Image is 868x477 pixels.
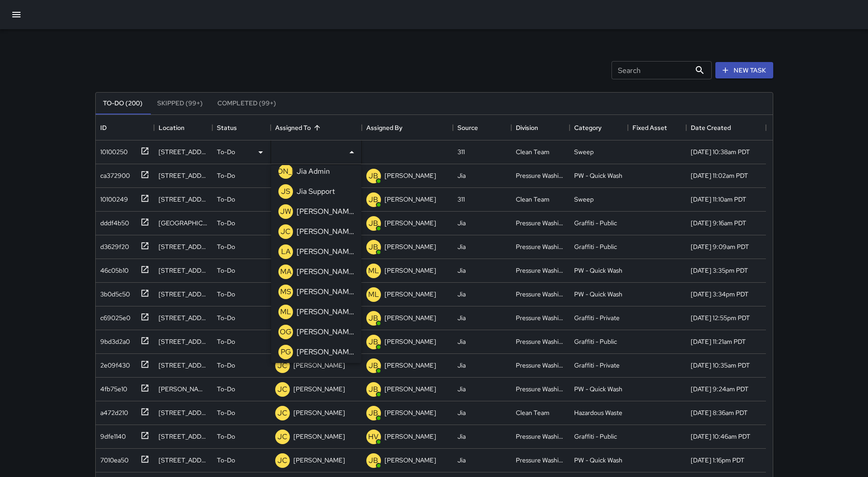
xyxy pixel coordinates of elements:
div: Pressure Washing [516,266,565,275]
div: Source [453,115,511,140]
p: MS [280,286,291,297]
div: Julia Street [159,384,208,394]
p: [PERSON_NAME] [297,327,354,337]
div: 8/20/2025, 10:46am PDT [691,432,750,441]
div: 1258 Mission Street [159,195,208,204]
div: Graffiti - Public [574,242,617,251]
div: 8/22/2025, 3:35pm PDT [691,266,748,275]
div: Pressure Washing [516,313,565,322]
p: HV [368,431,379,442]
div: Jia [457,218,466,228]
p: JB [369,408,378,419]
div: Assigned By [366,115,402,140]
div: Jia [457,456,466,465]
div: Graffiti - Private [574,313,620,322]
p: [PERSON_NAME] [293,408,345,417]
div: ID [96,115,154,140]
p: JB [369,384,378,395]
div: Division [516,115,538,140]
p: [PERSON_NAME] [385,195,436,204]
p: [PERSON_NAME] [385,171,436,180]
p: [PERSON_NAME] [297,246,354,257]
div: Jia [457,384,466,394]
div: Jia [457,266,466,275]
div: Jia [457,432,466,441]
p: To-Do [217,242,235,251]
p: To-Do [217,313,235,322]
p: [PERSON_NAME] [385,432,436,441]
div: Jia [457,242,466,251]
div: 3b0d5c50 [97,286,130,299]
p: [PERSON_NAME] [297,226,354,237]
p: Jia Admin [297,166,330,177]
p: To-Do [217,290,235,299]
div: 8/25/2025, 9:16am PDT [691,218,746,228]
div: ID [100,115,107,140]
div: dddf4b50 [97,215,129,228]
div: Source [457,115,478,140]
div: Pressure Washing [516,218,565,228]
div: 8/19/2025, 1:16pm PDT [691,456,745,465]
p: ML [368,289,379,300]
p: [PERSON_NAME] [297,266,354,277]
div: Jia [457,361,466,370]
div: Location [159,115,185,140]
p: To-Do [217,266,235,275]
p: JB [369,242,378,253]
p: JS [281,186,290,197]
div: 10100250 [97,144,128,156]
p: JB [369,313,378,324]
div: Jia [457,290,466,299]
p: PG [281,347,291,358]
p: [PERSON_NAME] [256,166,316,177]
div: 8/25/2025, 9:09am PDT [691,242,749,251]
p: [PERSON_NAME] [385,290,436,299]
p: To-Do [217,408,235,417]
p: To-Do [217,337,235,346]
div: 8/21/2025, 12:55pm PDT [691,313,750,322]
div: 1101 Market Street [159,242,208,251]
p: JB [369,194,378,205]
div: c69025e0 [97,310,130,322]
div: Pressure Washing [516,242,565,251]
p: [PERSON_NAME] [385,384,436,394]
p: [PERSON_NAME] [385,361,436,370]
p: To-Do [217,147,235,156]
div: 998 Market Street [159,147,208,156]
div: 1095 Mission Street [159,337,208,346]
div: 2e09f430 [97,357,130,370]
button: Close [345,146,358,159]
button: New Task [715,62,773,79]
div: Assigned To [271,115,362,140]
p: JC [277,431,288,442]
div: Category [570,115,628,140]
p: [PERSON_NAME] [385,456,436,465]
p: To-Do [217,218,235,228]
p: JC [277,360,288,371]
div: Category [574,115,601,140]
div: PW - Quick Wash [574,171,622,180]
div: 9dfe1140 [97,428,126,441]
p: [PERSON_NAME] [297,206,354,217]
div: Pressure Washing [516,432,565,441]
div: 4fb75e10 [97,381,127,394]
div: 311 [457,147,465,156]
p: [PERSON_NAME] [293,361,345,370]
div: 46c05b10 [97,262,128,275]
div: 311 [457,195,465,204]
p: [PERSON_NAME] [297,306,354,317]
div: a472d210 [97,404,128,417]
p: [PERSON_NAME] [297,286,354,297]
p: MA [280,266,292,277]
div: Date Created [691,115,731,140]
p: To-Do [217,195,235,204]
p: JB [369,171,378,181]
p: JB [369,360,378,371]
p: JC [277,384,288,395]
div: 30 Larkin Street [159,290,208,299]
p: OG [280,327,292,337]
div: 8/21/2025, 9:24am PDT [691,384,749,394]
div: Pressure Washing [516,384,565,394]
div: PW - Quick Wash [574,266,622,275]
div: 465 Clementina Street [159,313,208,322]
